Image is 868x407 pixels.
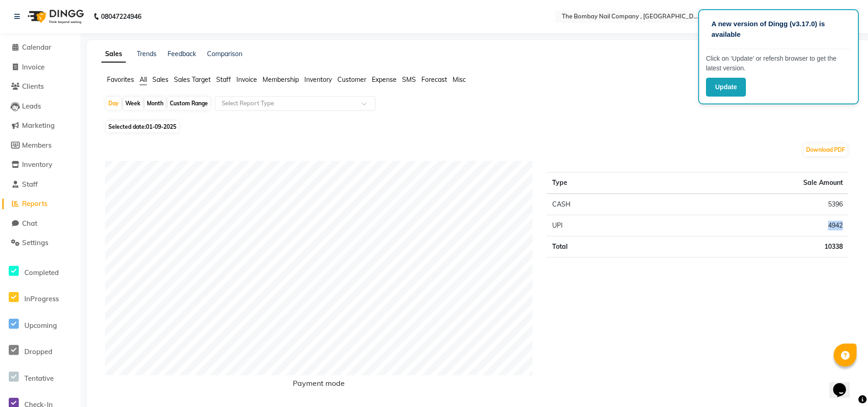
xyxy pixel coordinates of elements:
span: Completed [24,268,59,277]
td: 4942 [658,215,848,236]
a: Leads [2,101,78,112]
a: Members [2,140,78,151]
div: Day [106,97,121,110]
span: Calendar [22,43,51,52]
span: Misc [453,75,466,84]
th: Type [547,172,658,194]
span: Invoice [22,63,45,71]
a: Invoice [2,62,78,73]
img: logo [23,4,86,29]
span: Expense [372,75,397,84]
span: Favorites [107,75,134,84]
a: Chat [2,218,78,229]
div: Week [123,97,143,110]
a: Calendar [2,42,78,53]
span: SMS [402,75,416,84]
td: CASH [547,194,658,215]
span: Membership [263,75,299,84]
p: A new version of Dingg (v3.17.0) is available [711,19,846,40]
span: Sales Target [174,75,211,84]
b: 08047224946 [101,4,141,29]
a: Settings [2,238,78,248]
a: Feedback [168,50,196,58]
span: Forecast [421,75,447,84]
span: Invoice [236,75,257,84]
span: InProgress [24,294,59,303]
a: Reports [2,199,78,209]
a: Inventory [2,160,78,170]
td: 10338 [658,236,848,258]
td: UPI [547,215,658,236]
iframe: chat widget [829,370,859,398]
p: Click on ‘Update’ or refersh browser to get the latest version. [706,54,851,73]
span: Staff [22,180,38,189]
span: Upcoming [24,321,57,330]
a: Clients [2,81,78,92]
span: Sales [152,75,168,84]
a: Staff [2,179,78,190]
div: Custom Range [168,97,210,110]
span: Staff [216,75,231,84]
span: Marketing [22,121,55,130]
h6: Payment mode [105,379,533,391]
a: Sales [101,46,126,63]
span: Members [22,141,51,149]
span: Dropped [24,347,52,356]
span: Reports [22,199,47,208]
div: Month [145,97,166,110]
a: Trends [137,50,157,58]
a: Marketing [2,120,78,131]
span: Leads [22,102,41,110]
span: Chat [22,219,37,228]
span: All [140,75,147,84]
span: Selected date: [106,121,179,132]
button: Update [706,78,746,97]
span: Inventory [22,160,52,169]
span: 01-09-2025 [146,123,176,130]
td: 5396 [658,194,848,215]
a: Comparison [207,50,242,58]
span: Clients [22,82,44,91]
span: Settings [22,238,48,247]
span: Customer [337,75,366,84]
span: Inventory [304,75,332,84]
th: Sale Amount [658,172,848,194]
td: Total [547,236,658,258]
button: Download PDF [804,143,847,156]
